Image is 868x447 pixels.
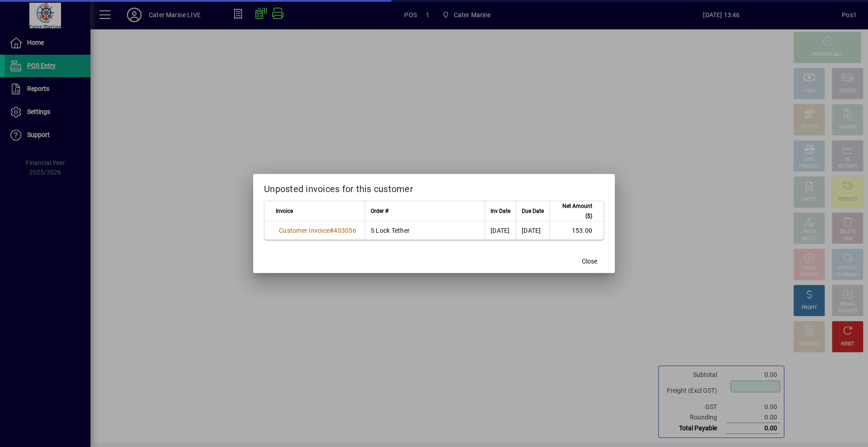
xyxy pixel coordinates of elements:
[575,253,604,269] button: Close
[491,206,510,216] span: Inv Date
[522,206,544,216] span: Due Date
[279,227,330,234] span: Customer Invoice
[555,201,592,221] span: Net Amount ($)
[276,206,293,216] span: Invoice
[516,221,549,240] td: [DATE]
[485,221,516,240] td: [DATE]
[334,227,356,234] span: 403056
[330,227,334,234] span: #
[253,174,615,200] h2: Unposted invoices for this customer
[549,221,604,240] td: 153.00
[582,257,597,266] span: Close
[371,227,410,234] span: S Lock Tether
[276,226,359,235] a: Customer Invoice#403056
[371,206,388,216] span: Order #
